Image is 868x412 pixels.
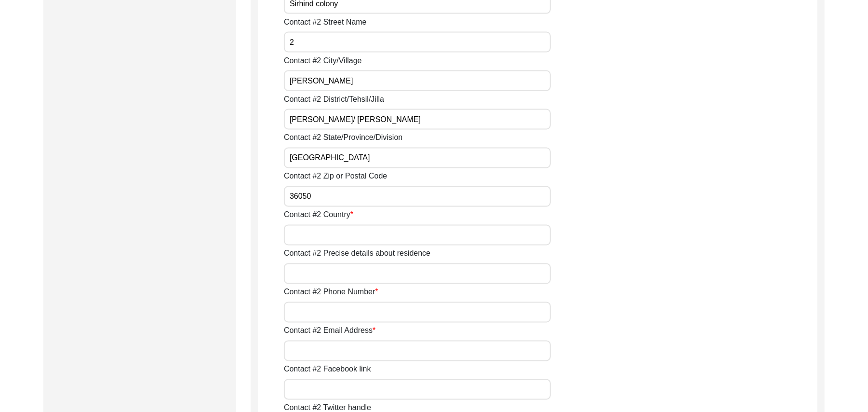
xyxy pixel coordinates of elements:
[284,209,353,221] label: Contact #2 Country
[284,94,384,105] label: Contact #2 District/Tehsil/Jilla
[284,364,371,375] label: Contact #2 Facebook link
[284,287,378,298] label: Contact #2 Phone Number
[284,325,375,337] label: Contact #2 Email Address
[284,248,430,260] label: Contact #2 Precise details about residence
[284,171,387,182] label: Contact #2 Zip or Postal Code
[284,55,362,67] label: Contact #2 City/Village
[284,132,402,144] label: Contact #2 State/Province/Division
[284,16,367,28] label: Contact #2 Street Name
